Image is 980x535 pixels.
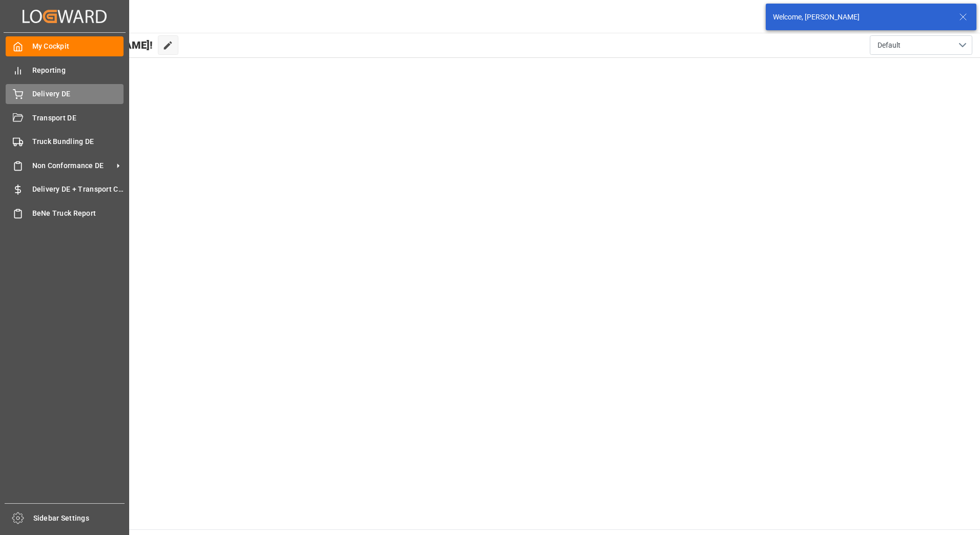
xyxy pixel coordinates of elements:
span: Delivery DE + Transport Cost [32,184,124,195]
span: BeNe Truck Report [32,208,124,219]
span: Default [877,40,901,51]
span: Transport DE [32,113,124,124]
span: Delivery DE [32,89,124,99]
button: open menu [870,35,972,55]
a: BeNe Truck Report [6,203,124,223]
a: Delivery DE + Transport Cost [6,179,124,199]
a: Delivery DE [6,84,124,104]
span: Hello [PERSON_NAME]! [43,35,153,55]
div: Welcome, [PERSON_NAME] [773,12,949,23]
span: Truck Bundling DE [32,136,124,147]
span: Non Conformance DE [32,160,113,171]
span: Reporting [32,65,124,76]
a: Transport DE [6,108,124,128]
span: Sidebar Settings [33,513,125,524]
span: My Cockpit [32,41,124,52]
a: Reporting [6,60,124,80]
a: Truck Bundling DE [6,132,124,152]
a: My Cockpit [6,36,124,56]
